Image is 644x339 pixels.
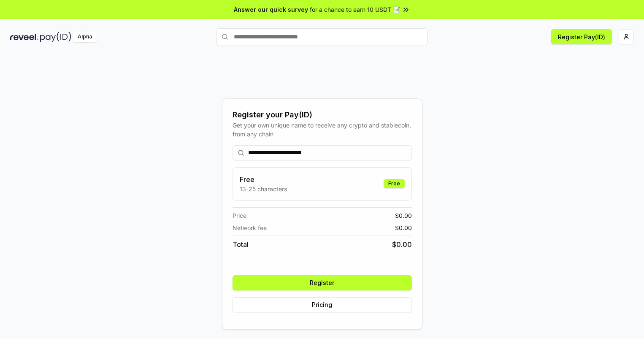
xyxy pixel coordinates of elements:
[240,184,287,193] p: 13-25 characters
[233,297,412,312] button: Pricing
[233,109,412,121] div: Register your Pay(ID)
[233,223,267,232] span: Network fee
[233,239,249,250] span: Total
[73,32,97,42] div: Alpha
[384,179,405,188] div: Free
[233,275,412,290] button: Register
[392,239,412,250] span: $ 0.00
[40,32,71,42] img: pay_id
[233,121,412,138] div: Get your own unique name to receive any crypto and stablecoin, from any chain
[234,5,308,14] span: Answer our quick survey
[233,211,246,220] span: Price
[10,32,38,42] img: reveel_dark
[310,5,400,14] span: for a chance to earn 10 USDT 📝
[395,223,412,232] span: $ 0.00
[551,29,612,44] button: Register Pay(ID)
[240,174,287,184] h3: Free
[395,211,412,220] span: $ 0.00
